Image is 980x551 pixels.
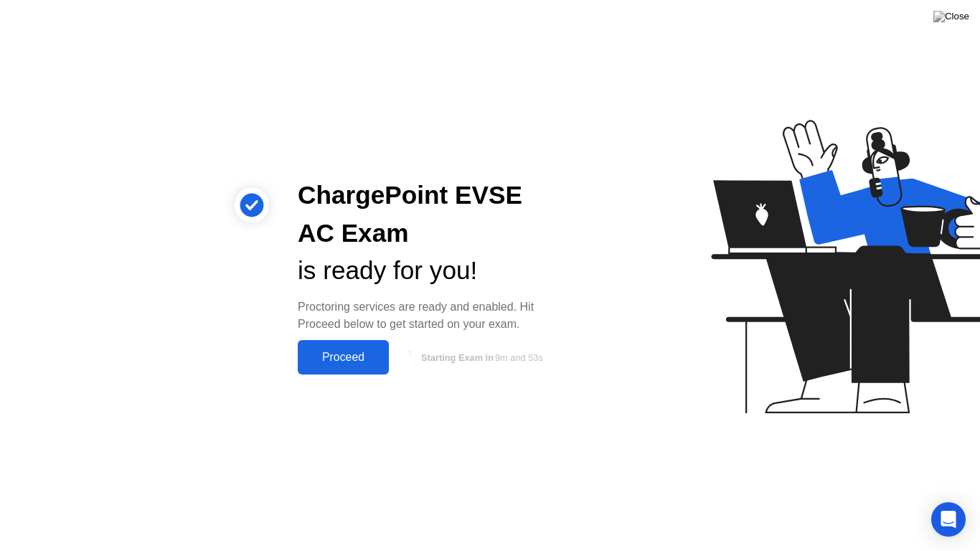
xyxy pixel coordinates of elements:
div: Proceed [302,351,385,364]
span: 9m and 53s [495,352,543,363]
div: Open Intercom Messenger [931,502,966,537]
div: Proctoring services are ready and enabled. Hit Proceed below to get started on your exam. [298,298,565,333]
img: Close [933,11,969,22]
div: ChargePoint EVSE AC Exam [298,176,565,253]
div: is ready for you! [298,252,565,290]
button: Starting Exam in9m and 53s [396,344,565,371]
button: Proceed [298,340,389,375]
